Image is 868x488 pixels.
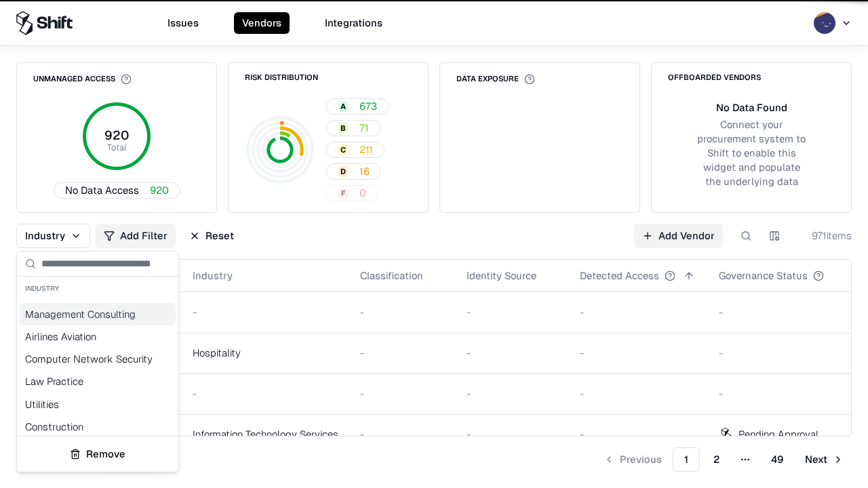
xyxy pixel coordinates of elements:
div: Computer Network Security [20,348,176,370]
div: Suggestions [17,300,178,436]
div: Utilities [20,393,176,415]
div: Construction [20,415,176,438]
div: Industry [17,277,178,300]
div: Law Practice [20,370,176,392]
button: Remove [22,442,173,466]
div: Management Consulting [20,303,176,325]
div: Airlines Aviation [20,325,176,348]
